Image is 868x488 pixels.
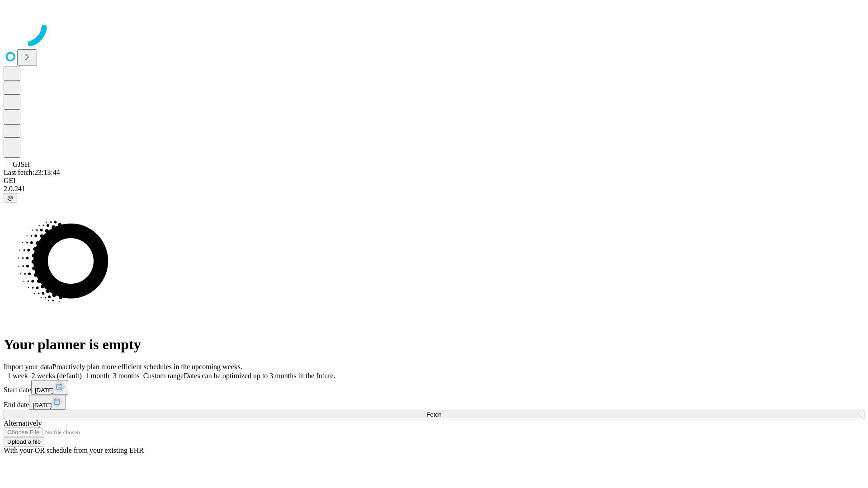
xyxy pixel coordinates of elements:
[4,169,60,176] span: Last fetch: 23:13:44
[4,395,864,410] div: End date
[13,160,30,168] span: GJSH
[33,402,52,408] span: [DATE]
[4,419,42,427] span: Alternatively
[426,411,441,418] span: Fetch
[113,372,140,380] span: 3 months
[4,363,52,371] span: Import your data
[52,363,242,371] span: Proactively plan more efficient schedules in the upcoming weeks.
[4,193,17,202] button: @
[4,336,864,353] h1: Your planner is empty
[29,395,66,410] button: [DATE]
[35,387,54,394] span: [DATE]
[32,372,82,380] span: 2 weeks (default)
[7,194,14,201] span: @
[4,446,144,454] span: With your OR schedule from your existing EHR
[4,177,864,185] div: GEI
[85,372,109,380] span: 1 month
[184,372,335,380] span: Dates can be optimized up to 3 months in the future.
[4,380,864,395] div: Start date
[31,380,68,395] button: [DATE]
[4,410,864,419] button: Fetch
[4,437,44,446] button: Upload a file
[7,372,28,380] span: 1 week
[143,372,184,380] span: Custom range
[4,185,864,193] div: 2.0.241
